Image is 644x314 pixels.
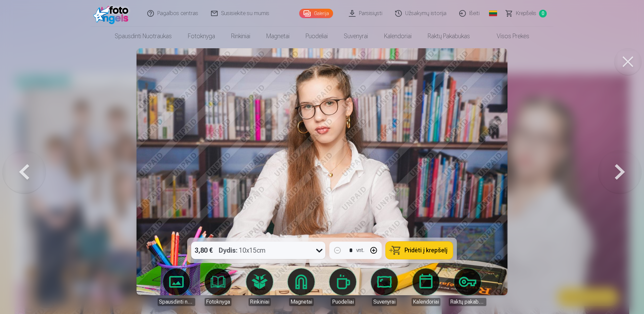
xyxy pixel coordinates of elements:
div: Fotoknyga [205,298,231,306]
span: 0 [539,10,547,17]
a: Spausdinti nuotraukas [107,27,180,46]
a: Fotoknyga [180,27,223,46]
div: Raktų pakabukas [449,298,486,306]
a: Rinkiniai [241,268,278,306]
a: Spausdinti nuotraukas [158,268,195,306]
span: Krepšelis [516,9,536,17]
div: 3,80 € [191,242,216,259]
a: Kalendoriai [376,27,420,46]
a: Kalendoriai [407,268,445,306]
div: Puodeliai [331,298,355,306]
div: vnt. [356,246,364,254]
a: Magnetai [258,27,298,46]
a: Fotoknyga [199,268,237,306]
a: Suvenyrai [366,268,403,306]
strong: Dydis : [219,246,237,255]
div: Rinkiniai [249,298,271,306]
div: Kalendoriai [412,298,440,306]
button: Pridėti į krepšelį [386,242,453,259]
a: Suvenyrai [336,27,376,46]
a: Rinkiniai [223,27,258,46]
div: Suvenyrai [372,298,397,306]
a: Raktų pakabukas [420,27,478,46]
a: Puodeliai [298,27,336,46]
div: 10x15cm [219,242,266,259]
img: /fa2 [93,3,132,24]
a: Galerija [299,9,333,18]
a: Puodeliai [324,268,362,306]
span: Pridėti į krepšelį [405,247,447,253]
div: Magnetai [289,298,314,306]
a: Magnetai [282,268,320,306]
a: Visos prekės [478,27,537,46]
a: Raktų pakabukas [449,268,486,306]
div: Spausdinti nuotraukas [158,298,195,306]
